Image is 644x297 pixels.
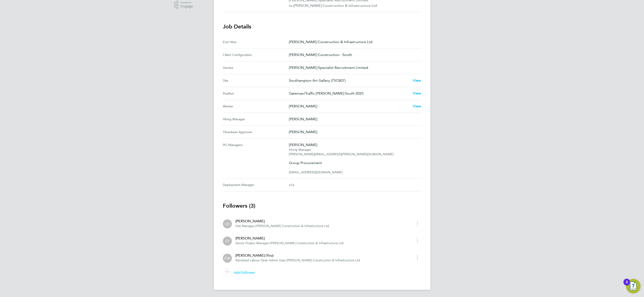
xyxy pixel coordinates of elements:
[223,182,289,188] div: Deployment Manager
[224,256,230,261] span: EW
[413,104,421,109] a: View
[413,220,421,227] button: timesheet menu
[235,224,255,228] span: Site Manager
[413,237,421,244] button: timesheet menu
[413,91,421,95] span: View
[289,170,393,175] div: [EMAIL_ADDRESS][DOMAIN_NAME]
[225,239,229,244] span: ST
[225,221,230,226] span: CD
[413,78,421,83] span: View
[413,104,421,108] span: View
[286,258,286,262] span: ·
[626,282,628,288] div: 3
[223,202,421,209] h3: Followers (3)
[235,218,329,224] div: [PERSON_NAME]
[289,52,418,58] p: [PERSON_NAME] Construction - South
[223,65,289,70] div: Vendor
[289,152,393,157] div: [PERSON_NAME][EMAIL_ADDRESS][PERSON_NAME][DOMAIN_NAME]
[223,23,421,30] h3: Job Details
[223,91,289,96] div: Position
[235,236,344,241] div: [PERSON_NAME]
[235,258,286,262] span: Randstad Labour Desk Admin User
[286,258,360,262] span: [PERSON_NAME] Construction & Infrastructure Ltd
[235,241,269,245] span: Senior Project Manager
[289,142,390,148] div: [PERSON_NAME]
[223,129,289,135] div: Timesheet Approver
[223,266,421,279] a: Add follower
[289,182,414,188] div: n/a
[626,279,640,293] button: Open Resource Center, 3 new notifications
[223,237,232,246] div: Samuel Teremetz
[289,39,418,45] p: [PERSON_NAME] Construction & Infrastructure Ltd
[255,224,256,228] span: ·
[223,116,289,122] div: Hiring Manager
[413,78,421,83] a: View
[223,78,289,83] div: Site
[223,39,289,45] div: End Hirer
[256,224,329,228] span: [PERSON_NAME] Construction & Infrastructure Ltd
[289,116,418,122] p: [PERSON_NAME]
[289,104,409,109] p: [PERSON_NAME]
[289,129,418,135] p: [PERSON_NAME]
[223,219,232,228] div: Chris Dowle
[413,254,421,261] button: timesheet menu
[270,241,344,245] span: [PERSON_NAME] Construction & Infrastructure Ltd
[180,1,193,5] span: Powered by
[289,78,409,83] p: Southampton Art Gallery (75CB07)
[174,1,193,9] a: Powered byEngage
[289,91,409,96] p: Gateman/Traffic [PERSON_NAME] South 2025
[223,104,289,109] div: Worker
[413,91,421,96] a: View
[289,65,418,70] p: [PERSON_NAME] Specialist Recruitment Limited
[289,166,393,170] div: -
[289,160,390,166] div: Group Procurement
[289,3,409,8] p: to [PERSON_NAME] Construction & Infrastructure Ltd
[223,142,289,175] div: PO Managers
[235,253,360,258] div: [PERSON_NAME] (You)
[223,254,232,263] div: Emma Wells (You)
[269,241,270,245] span: ·
[180,5,193,8] span: Engage
[289,148,393,152] div: Hiring Manager
[223,52,289,58] div: Client Configuration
